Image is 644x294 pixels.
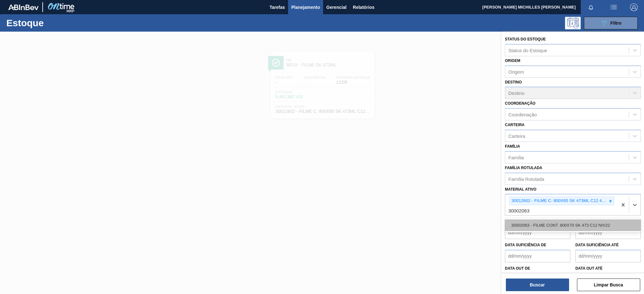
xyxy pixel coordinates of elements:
span: Gerencial [326,3,347,11]
span: Relatórios [353,3,374,11]
label: Status do Estoque [505,37,546,41]
img: TNhmsLtSVTkK8tSr43FrP2fwEKptu5GPRR3wAAAABJRU5ErkJggg== [8,4,39,10]
div: Família [508,155,524,160]
div: Carteira [508,133,525,138]
div: 30012602 - FILME C. 800X65 SK 473ML C12 429 [510,197,607,205]
input: dd/mm/yyyy [575,250,641,262]
h1: Estoque [6,19,102,27]
label: Coordenação [505,101,536,106]
span: Planejamento [291,3,320,11]
input: dd/mm/yyyy [505,226,570,239]
div: Pogramando: nenhum usuário selecionado [565,17,581,29]
div: Família Rotulada [508,176,544,181]
label: Origem [505,58,520,63]
input: dd/mm/yyyy [575,226,641,239]
img: userActions [610,3,617,11]
span: Tarefas [269,3,285,11]
div: 30002063 - FILME CONT. 800X70 SK 473 C12 NIV22 [505,219,641,231]
label: Carteira [505,123,524,127]
label: Família Rotulada [505,166,542,170]
img: Logout [630,3,638,11]
span: Filtro [610,21,622,26]
label: Data suficiência de [505,243,546,247]
label: Material ativo [505,187,537,192]
label: Data out até [575,266,603,271]
button: Filtro [584,17,638,29]
div: Origem [508,69,524,74]
label: Data suficiência até [575,243,619,247]
div: Coordenação [508,112,537,117]
label: Data out de [505,266,530,271]
input: dd/mm/yyyy [505,250,570,262]
label: Destino [505,80,522,84]
div: Status do Estoque [508,47,547,53]
label: Família [505,144,520,149]
button: Notificações [581,3,601,12]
